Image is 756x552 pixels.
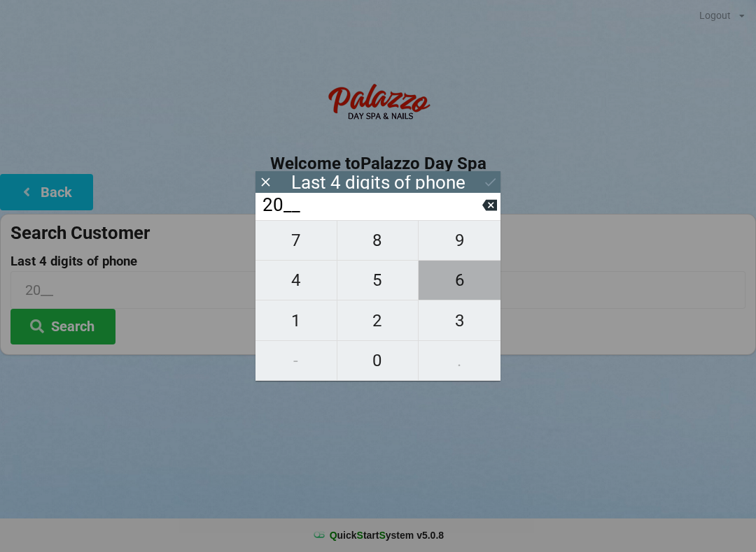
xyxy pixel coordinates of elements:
button: 9 [419,220,500,261]
button: 5 [337,261,419,300]
button: 1 [255,300,337,340]
button: 4 [255,261,337,300]
span: 1 [255,306,337,335]
span: 2 [337,306,419,335]
div: Last 4 digits of phone [291,175,465,189]
button: 6 [419,261,500,300]
span: 7 [255,226,337,255]
button: 0 [337,341,419,381]
button: 8 [337,220,419,261]
span: 5 [337,266,419,295]
button: 2 [337,300,419,340]
span: 4 [255,266,337,295]
button: 7 [255,220,337,261]
span: 0 [337,346,419,375]
span: 8 [337,226,419,255]
span: 3 [419,306,500,335]
button: 3 [419,300,500,340]
span: 9 [419,226,500,255]
span: 6 [419,266,500,295]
